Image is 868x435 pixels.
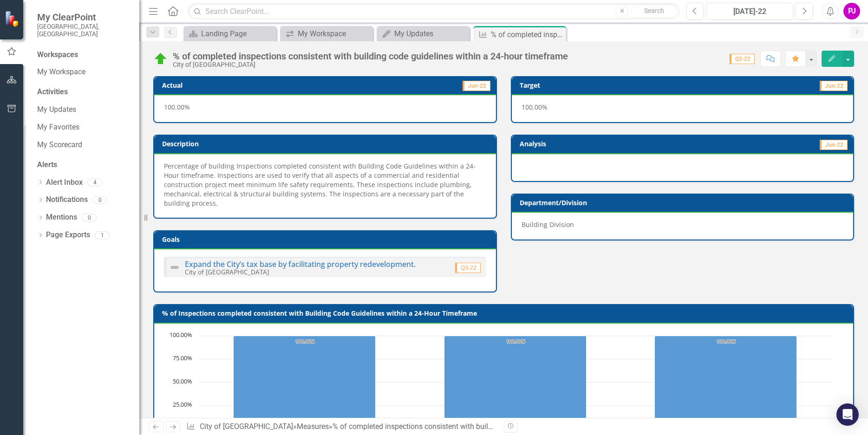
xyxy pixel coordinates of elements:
[706,3,793,19] button: [DATE]-22
[520,199,849,206] h3: Department/Division
[173,61,568,68] div: City of [GEOGRAPHIC_DATA]
[46,212,77,223] a: Mentions
[843,3,860,19] button: PJ
[92,196,107,204] div: 0
[186,28,274,39] a: Landing Page
[46,230,90,240] a: Page Exports
[169,262,180,273] img: Not Defined
[185,267,269,276] small: City of [GEOGRAPHIC_DATA]
[188,3,679,19] input: Search ClearPoint...
[298,28,371,39] div: My Workspace
[162,82,299,89] h3: Actual
[631,5,677,18] button: Search
[644,7,664,14] span: Search
[37,104,130,115] a: My Updates
[95,231,110,239] div: 1
[491,29,564,40] div: % of completed inspections consistent with building code guidelines within a 24-hour timeframe
[520,82,656,89] h3: Target
[333,422,646,431] div: % of completed inspections consistent with building code guidelines within a 24-hour timeframe
[463,81,490,91] span: Jun-22
[170,331,192,339] text: 100.00%
[710,6,790,17] div: [DATE]-22
[37,23,130,38] small: [GEOGRAPHIC_DATA], [GEOGRAPHIC_DATA]
[506,338,525,344] text: 100.00%
[37,12,130,23] span: My ClearPoint
[201,28,274,39] div: Landing Page
[234,336,376,429] path: FY19, 100. Actual YTD.
[379,28,467,39] a: My Updates
[162,236,491,243] h3: Goals
[37,160,130,170] div: Alerts
[46,177,83,188] a: Alert Inbox
[173,377,192,385] text: 50.00%
[173,400,192,409] text: 25.00%
[82,214,97,221] div: 0
[522,220,574,229] span: Building Division
[717,338,736,344] text: 100.00%
[730,54,755,64] span: Q3-22
[87,179,102,187] div: 4
[37,140,130,150] a: My Scorecard
[200,422,293,431] a: City of [GEOGRAPHIC_DATA]
[162,140,491,147] h3: Description
[185,259,416,269] a: Expand the City’s tax base by facilitating property redevelopment.
[522,103,548,111] span: 100.00%
[5,11,21,27] img: ClearPoint Strategy
[164,103,190,111] span: 100.00%
[153,52,168,66] img: On Track (80% or higher)
[37,50,78,60] div: Workspaces
[37,122,130,133] a: My Favorites
[297,422,329,431] a: Measures
[173,51,568,61] div: % of completed inspections consistent with building code guidelines within a 24-hour timeframe
[295,338,314,344] text: 100.00%
[520,140,677,147] h3: Analysis
[444,336,587,429] path: FY20, 100. Actual YTD.
[836,403,859,426] div: Open Intercom Messenger
[37,87,130,97] div: Activities
[162,310,848,317] h3: % of Inspections completed consistent with Building Code Guidelines within a 24-Hour Timeframe
[655,336,797,429] path: FY21, 100. Actual YTD.
[820,81,848,91] span: Jun-22
[37,67,130,78] a: My Workspace
[820,140,848,150] span: Jun-22
[46,195,88,205] a: Notifications
[186,422,496,432] div: » »
[282,28,371,39] a: My Workspace
[455,263,481,273] span: Q3-22
[164,162,476,208] span: Percentage of building Inspections completed consistent with Building Code Guidelines within a 24...
[394,28,467,39] div: My Updates
[173,354,192,362] text: 75.00%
